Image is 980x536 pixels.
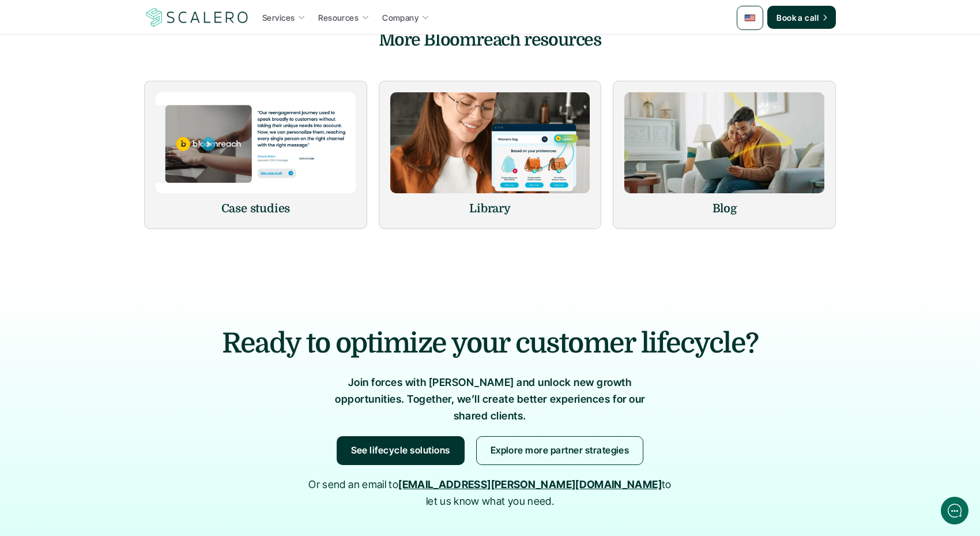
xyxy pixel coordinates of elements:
a: Blog [613,81,836,229]
p: Company [382,12,419,24]
h6: Blog [630,200,819,218]
a: Explore more partner strategies [476,436,644,465]
a: Library [379,81,602,229]
p: Book a call [777,12,819,24]
p: Or send an email to to let us know what you need. [303,477,677,510]
a: [EMAIL_ADDRESS][PERSON_NAME][DOMAIN_NAME] [398,478,662,490]
p: Resources [318,12,359,24]
h2: Ready to optimize your customer lifecycle? [190,324,790,363]
h4: More Bloomreach resources [317,28,663,52]
h6: Case studies [161,200,350,218]
a: Case studies [144,81,367,229]
button: New conversation [9,74,221,99]
a: See lifecycle solutions [337,436,465,465]
p: Explore more partner strategies [491,443,630,458]
p: Join forces with [PERSON_NAME] and unlock new growth opportunities. Together, we’ll create better... [329,374,651,424]
img: 🇺🇸 [744,12,756,24]
span: We run on Gist [96,403,146,411]
img: Scalero company logotype [144,6,250,28]
span: New conversation [74,82,138,91]
a: Book a call [767,6,836,29]
p: See lifecycle solutions [351,443,450,458]
a: Scalero company logotype [144,7,250,28]
p: Services [262,12,295,24]
iframe: gist-messenger-bubble-iframe [941,497,968,524]
h6: Library [396,200,585,218]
